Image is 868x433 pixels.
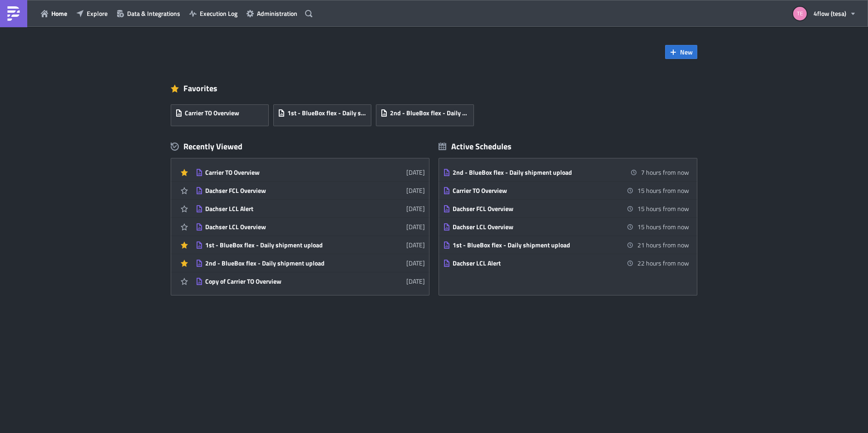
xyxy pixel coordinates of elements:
div: Dachser FCL Overview [205,187,364,195]
a: Dachser LCL Alert22 hours from now [443,254,689,272]
time: 2025-10-01 12:15 [637,240,689,250]
a: Dachser LCL Alert[DATE] [196,200,425,217]
time: 2025-09-25T15:35:53Z [406,222,425,231]
div: 2nd - BlueBox flex - Daily shipment upload [453,168,612,177]
a: 1st - BlueBox flex - Daily shipment upload[DATE] [196,236,425,254]
time: 2025-10-01 06:00 [637,186,689,195]
div: Dachser FCL Overview [453,205,612,213]
span: Data & Integrations [127,9,180,18]
time: 2025-09-30 21:45 [641,167,689,177]
span: Home [51,9,67,18]
div: Active Schedules [439,141,512,152]
time: 2025-10-01 12:45 [637,258,689,268]
time: 2025-10-01 06:15 [637,222,689,231]
div: Carrier TO Overview [453,187,612,195]
span: 2nd - BlueBox flex - Daily shipment upload [390,109,469,117]
button: Explore [72,6,112,20]
div: 2nd - BlueBox flex - Daily shipment upload [205,259,364,267]
time: 2025-09-25T15:35:46Z [406,240,425,250]
img: PushMetrics [6,6,21,21]
div: Copy of Carrier TO Overview [205,277,364,285]
span: Administration [257,9,297,18]
div: Recently Viewed [171,140,429,153]
img: Avatar [792,6,808,21]
button: Home [36,6,72,20]
span: 4flow (tesa) [814,9,846,18]
a: Copy of Carrier TO Overview[DATE] [196,272,425,290]
a: Dachser FCL Overview15 hours from now [443,200,689,217]
button: New [665,45,697,59]
span: Carrier TO Overview [185,109,239,117]
a: Dachser FCL Overview[DATE] [196,182,425,199]
div: 1st - BlueBox flex - Daily shipment upload [205,241,364,249]
a: Dachser LCL Overview15 hours from now [443,218,689,236]
time: 2025-09-25T15:35:34Z [406,258,425,268]
a: 2nd - BlueBox flex - Daily shipment upload[DATE] [196,254,425,272]
a: Dachser LCL Overview[DATE] [196,218,425,236]
div: Dachser LCL Alert [453,259,612,267]
time: 2025-06-25T08:15:13Z [406,276,425,286]
a: 1st - BlueBox flex - Daily shipment upload21 hours from now [443,236,689,254]
div: Carrier TO Overview [205,168,364,177]
a: Carrier TO Overview [171,100,273,126]
button: Administration [242,6,302,20]
button: 4flow (tesa) [788,4,861,24]
div: Dachser LCL Overview [205,223,364,231]
time: 2025-09-25T15:36:33Z [406,167,425,177]
div: Favorites [171,82,697,95]
span: Execution Log [200,9,237,18]
button: Data & Integrations [112,6,185,20]
span: 1st - BlueBox flex - Daily shipment upload [287,109,366,117]
a: 1st - BlueBox flex - Daily shipment upload [273,100,376,126]
a: 2nd - BlueBox flex - Daily shipment upload7 hours from now [443,163,689,181]
time: 2025-10-01 06:15 [637,204,689,213]
button: Execution Log [185,6,242,20]
div: 1st - BlueBox flex - Daily shipment upload [453,241,612,249]
div: Dachser LCL Overview [453,223,612,231]
span: Explore [87,9,108,18]
a: Carrier TO Overview[DATE] [196,163,425,181]
time: 2025-09-25T15:36:06Z [406,204,425,213]
span: New [680,47,693,57]
time: 2025-09-25T15:36:21Z [406,186,425,195]
div: Dachser LCL Alert [205,205,364,213]
a: Carrier TO Overview15 hours from now [443,182,689,199]
a: 2nd - BlueBox flex - Daily shipment upload [376,100,478,126]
